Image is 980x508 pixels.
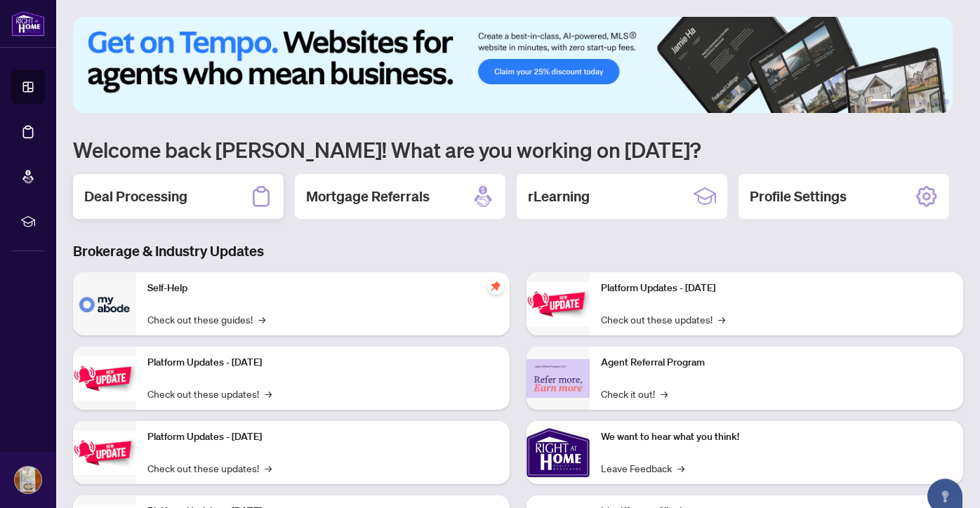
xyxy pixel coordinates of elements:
span: → [718,312,725,327]
img: We want to hear what you think! [527,421,590,484]
h2: Mortgage Referrals [306,187,430,206]
span: → [265,460,272,476]
button: 1 [870,99,893,105]
span: → [258,312,265,327]
img: Platform Updates - July 21, 2025 [73,431,136,475]
p: We want to hear what you think! [601,429,952,445]
a: Check out these updates!→ [601,312,725,327]
h3: Brokerage & Industry Updates [73,241,963,261]
img: Profile Icon [15,467,41,493]
p: Self-Help [147,281,498,296]
a: Check out these updates!→ [147,386,272,401]
button: 5 [932,99,938,105]
p: Platform Updates - [DATE] [601,281,952,296]
img: Agent Referral Program [527,359,590,398]
span: pushpin [487,278,504,295]
h2: Deal Processing [84,187,187,206]
a: Leave Feedback→ [601,460,684,476]
button: 2 [899,99,904,105]
img: Platform Updates - September 16, 2025 [73,356,136,401]
span: → [677,460,684,476]
a: Check it out!→ [601,386,668,401]
p: Platform Updates - [DATE] [147,355,498,370]
img: Slide 0 [73,17,953,113]
button: Open asap [924,459,966,501]
p: Agent Referral Program [601,355,952,370]
h1: Welcome back [PERSON_NAME]! What are you working on [DATE]? [73,136,963,163]
span: → [265,386,272,401]
button: 6 [943,99,949,105]
span: → [661,386,668,401]
a: Check out these guides!→ [147,312,265,327]
button: 3 [910,99,915,105]
h2: rLearning [528,187,590,206]
p: Platform Updates - [DATE] [147,429,498,445]
a: Check out these updates!→ [147,460,272,476]
img: Platform Updates - June 23, 2025 [527,282,590,326]
button: 4 [921,99,927,105]
img: logo [11,11,45,36]
h2: Profile Settings [750,187,847,206]
img: Self-Help [73,272,136,335]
